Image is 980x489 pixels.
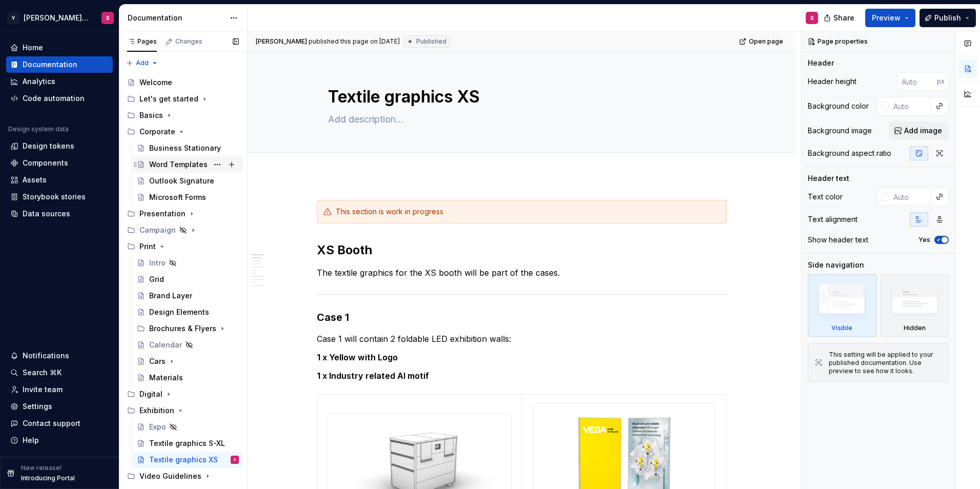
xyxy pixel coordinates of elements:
span: Add image [904,126,942,136]
div: Exhibition [139,405,174,416]
button: Notifications [6,348,113,364]
a: Business Stationary [133,140,243,156]
div: Header [808,58,834,68]
a: Brand Layer [133,288,243,304]
div: Assets [23,175,47,185]
button: Add image [889,121,949,140]
a: Calendar [133,337,243,353]
div: Presentation [123,206,243,222]
div: Campaign [139,225,176,235]
div: S [106,14,110,22]
div: Text color [808,192,843,202]
a: Design tokens [6,138,113,154]
div: Digital [123,386,243,402]
div: Intro [149,258,166,268]
a: Expo [133,419,243,435]
a: Intro [133,255,243,271]
div: Brochures & Flyers [133,320,243,337]
button: V[PERSON_NAME] Brand PortalS [2,7,117,29]
div: Background image [808,126,872,136]
div: Basics [139,110,163,120]
h3: Case 1 [317,310,727,324]
a: Open page [736,34,788,49]
p: New release! [21,464,62,472]
label: Yes [918,236,930,244]
input: Auto [889,188,931,206]
div: Visible [808,274,876,337]
div: Basics [123,107,243,124]
a: Design Elements [133,304,243,320]
div: Exhibition [123,402,243,419]
input: Auto [889,97,931,115]
div: Documentation [128,13,224,23]
a: Invite team [6,381,113,398]
div: Notifications [23,351,69,361]
div: Corporate [123,124,243,140]
div: Microsoft Forms [149,192,206,202]
div: Visible [831,324,852,332]
button: Share [819,9,861,27]
div: Hidden [881,274,949,337]
h2: XS Booth [317,242,727,258]
div: Invite team [23,384,63,395]
div: Let's get started [139,94,198,104]
div: Contact support [23,418,80,429]
div: Search ⌘K [23,368,62,378]
span: Open page [749,37,783,46]
button: Add [123,56,161,70]
div: Presentation [139,209,186,219]
div: Textile graphics XS [149,455,218,465]
a: Materials [133,370,243,386]
div: Campaign [123,222,243,238]
div: Code automation [23,93,85,104]
div: Design Elements [149,307,209,317]
a: Textile graphics S-XL [133,435,243,452]
div: Analytics [23,76,55,87]
div: Brand Layer [149,291,192,301]
div: Grid [149,274,164,284]
a: Components [6,155,113,171]
div: Show header text [808,235,868,245]
strong: 1 x Industry related AI motif [317,371,429,381]
a: Home [6,39,113,56]
div: Settings [23,401,52,412]
div: Expo [149,422,166,432]
div: Documentation [23,59,77,70]
a: Microsoft Forms [133,189,243,206]
a: Documentation [6,56,113,73]
a: Cars [133,353,243,370]
div: Design system data [8,125,69,133]
a: Code automation [6,90,113,107]
p: Case 1 will contain 2 foldable LED exhibition walls: [317,333,727,345]
button: Help [6,432,113,449]
div: Print [123,238,243,255]
p: Introducing Portal [21,474,75,482]
span: Share [833,13,854,23]
a: Grid [133,271,243,288]
button: Contact support [6,415,113,432]
div: This setting will be applied to your published documentation. Use preview to see how it looks. [829,351,942,375]
div: Components [23,158,68,168]
div: Video Guidelines [139,471,201,481]
div: Brochures & Flyers [149,323,216,334]
textarea: Textile graphics XS [326,85,713,109]
span: [PERSON_NAME] [256,37,307,46]
div: Side navigation [808,260,864,270]
div: Let's get started [123,91,243,107]
div: [PERSON_NAME] Brand Portal [24,13,89,23]
button: Publish [920,9,976,27]
div: Hidden [904,324,926,332]
div: Header height [808,76,856,87]
p: px [937,77,945,86]
span: Publish [934,13,961,23]
input: Auto [897,72,937,91]
div: V [7,12,19,24]
div: Changes [175,37,202,46]
div: Materials [149,373,183,383]
div: Word Templates [149,159,208,170]
div: Textile graphics S-XL [149,438,225,449]
div: This section is work in progress [336,207,720,217]
a: Welcome [123,74,243,91]
div: Print [139,241,156,252]
strong: 1 x Yellow with Logo [317,352,398,362]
